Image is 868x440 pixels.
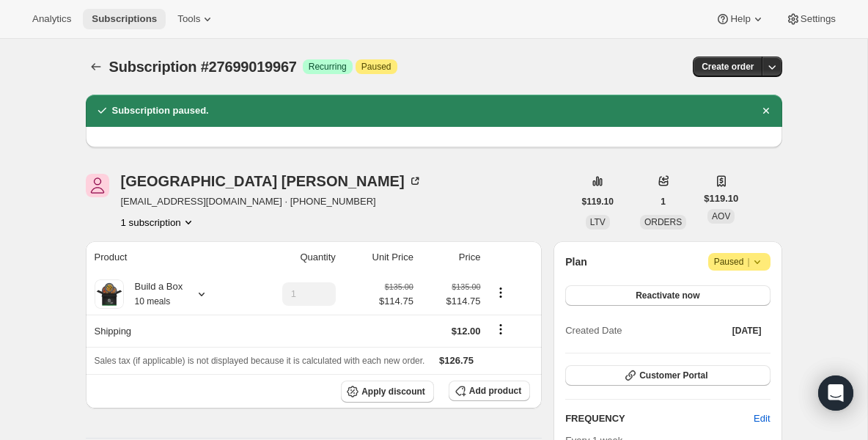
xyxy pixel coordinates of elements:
[801,13,836,25] span: Settings
[590,217,606,227] span: LTV
[361,386,425,397] span: Apply discount
[177,13,200,25] span: Tools
[309,61,347,73] span: Recurring
[121,194,422,209] span: [EMAIL_ADDRESS][DOMAIN_NAME] · [PHONE_NUMBER]
[23,9,80,29] button: Analytics
[702,61,754,73] span: Create order
[745,407,779,430] button: Edit
[121,215,196,230] button: Product actions
[565,323,622,338] span: Created Date
[32,13,71,25] span: Analytics
[754,411,770,426] span: Edit
[636,290,699,301] span: Reactivate now
[95,279,124,309] img: product img
[756,100,776,121] button: Dismiss notification
[341,381,434,403] button: Apply discount
[489,285,512,301] button: Product actions
[418,241,485,274] th: Price
[712,211,730,221] span: AOV
[86,315,243,347] th: Shipping
[732,325,762,337] span: [DATE]
[639,370,707,381] span: Customer Portal
[243,241,340,274] th: Quantity
[469,385,521,397] span: Add product
[135,296,171,307] small: 10 meals
[730,13,750,25] span: Help
[707,9,773,29] button: Help
[818,375,853,411] div: Open Intercom Messenger
[422,294,481,309] span: $114.75
[379,294,413,309] span: $114.75
[86,241,243,274] th: Product
[95,356,425,366] span: Sales tax (if applicable) is not displayed because it is calculated with each new order.
[644,217,682,227] span: ORDERS
[747,256,749,268] span: |
[652,191,674,212] button: 1
[439,355,474,366] span: $126.75
[92,13,157,25] span: Subscriptions
[565,411,754,426] h2: FREQUENCY
[124,279,183,309] div: Build a Box
[693,56,762,77] button: Create order
[565,285,770,306] button: Reactivate now
[452,282,480,291] small: $135.00
[385,282,413,291] small: $135.00
[661,196,666,208] span: 1
[777,9,845,29] button: Settings
[340,241,418,274] th: Unit Price
[452,326,481,337] span: $12.00
[704,191,738,206] span: $119.10
[714,254,765,269] span: Paused
[86,56,106,77] button: Subscriptions
[121,174,422,188] div: [GEOGRAPHIC_DATA] [PERSON_NAME]
[565,365,770,386] button: Customer Portal
[112,103,209,118] h2: Subscription paused.
[573,191,622,212] button: $119.10
[109,59,297,75] span: Subscription #27699019967
[582,196,614,208] span: $119.10
[724,320,770,341] button: [DATE]
[565,254,587,269] h2: Plan
[449,381,530,401] button: Add product
[83,9,166,29] button: Subscriptions
[86,174,109,197] span: Jena Sica
[169,9,224,29] button: Tools
[489,321,512,337] button: Shipping actions
[361,61,391,73] span: Paused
